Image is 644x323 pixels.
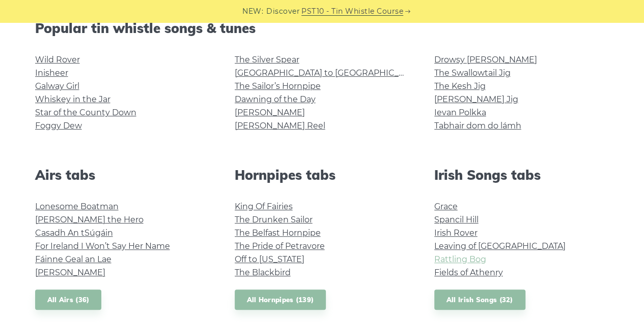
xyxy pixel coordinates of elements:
a: The Swallowtail Jig [434,68,511,78]
h2: Hornpipes tabs [235,167,410,183]
a: The Blackbird [235,268,291,277]
a: [GEOGRAPHIC_DATA] to [GEOGRAPHIC_DATA] [235,68,423,78]
a: Casadh An tSúgáin [35,228,113,238]
a: All Airs (36) [35,289,102,310]
a: Fields of Athenry [434,268,503,277]
a: The Drunken Sailor [235,215,313,224]
a: For Ireland I Won’t Say Her Name [35,241,170,251]
a: PST10 - Tin Whistle Course [301,6,403,17]
a: Tabhair dom do lámh [434,121,521,131]
a: All Irish Songs (32) [434,289,525,310]
a: Leaving of [GEOGRAPHIC_DATA] [434,241,566,251]
a: Off to [US_STATE] [235,254,304,264]
a: Drowsy [PERSON_NAME] [434,55,537,64]
a: Dawning of the Day [235,94,316,104]
a: Inisheer [35,68,68,78]
a: Galway Girl [35,81,79,91]
a: Whiskey in the Jar [35,94,110,104]
h2: Airs tabs [35,167,210,183]
a: Ievan Polkka [434,108,486,117]
a: Rattling Bog [434,254,486,264]
a: Lonesome Boatman [35,202,119,211]
h2: Irish Songs tabs [434,167,609,183]
h2: Popular tin whistle songs & tunes [35,20,609,36]
a: [PERSON_NAME] Jig [434,94,518,104]
span: Discover [266,6,300,17]
a: Foggy Dew [35,121,82,131]
a: The Belfast Hornpipe [235,228,321,238]
a: [PERSON_NAME] Reel [235,121,325,131]
span: NEW: [242,6,263,17]
a: [PERSON_NAME] the Hero [35,215,144,224]
a: Irish Rover [434,228,478,238]
a: [PERSON_NAME] [235,108,305,117]
a: [PERSON_NAME] [35,268,105,277]
a: Spancil Hill [434,215,479,224]
a: Fáinne Geal an Lae [35,254,111,264]
a: The Kesh Jig [434,81,486,91]
a: Wild Rover [35,55,80,64]
a: Star of the County Down [35,108,136,117]
a: Grace [434,202,458,211]
a: The Silver Spear [235,55,299,64]
a: All Hornpipes (139) [235,289,326,310]
a: The Sailor’s Hornpipe [235,81,321,91]
a: The Pride of Petravore [235,241,325,251]
a: King Of Fairies [235,202,293,211]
